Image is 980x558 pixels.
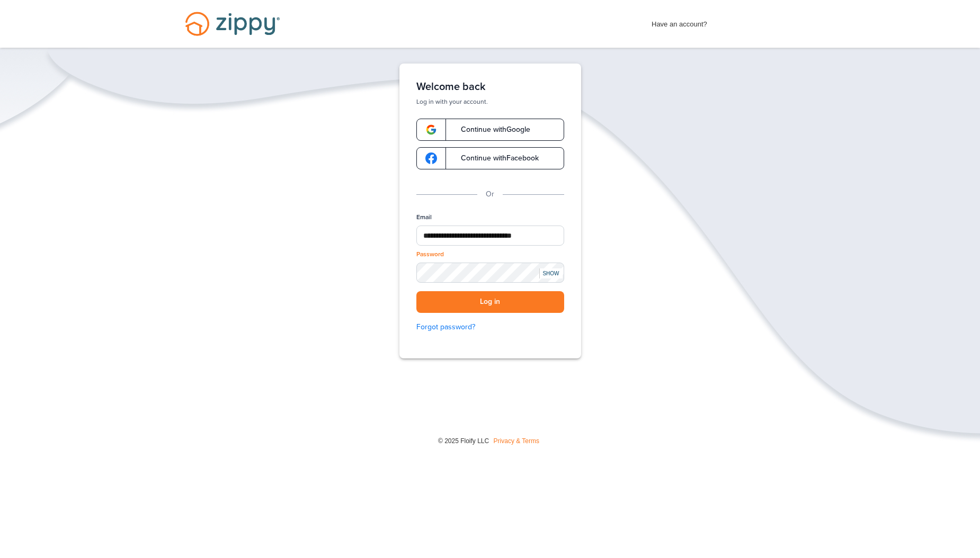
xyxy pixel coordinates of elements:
label: Email [416,213,432,222]
label: Password [416,250,444,259]
h1: Welcome back [416,80,564,93]
img: google-logo [425,124,437,136]
span: Continue with Facebook [450,155,539,162]
a: Privacy & Terms [494,437,539,445]
p: Or [486,188,494,200]
p: Log in with your account. [416,97,564,106]
button: Log in [416,291,564,313]
a: google-logoContinue withFacebook [416,147,564,169]
span: Continue with Google [450,126,530,133]
a: Forgot password? [416,321,564,333]
img: google-logo [425,152,437,164]
span: Have an account? [652,13,707,30]
input: Password [416,263,564,283]
input: Email [416,226,564,246]
span: © 2025 Floify LLC [438,437,489,445]
a: google-logoContinue withGoogle [416,119,564,141]
div: SHOW [539,268,563,278]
